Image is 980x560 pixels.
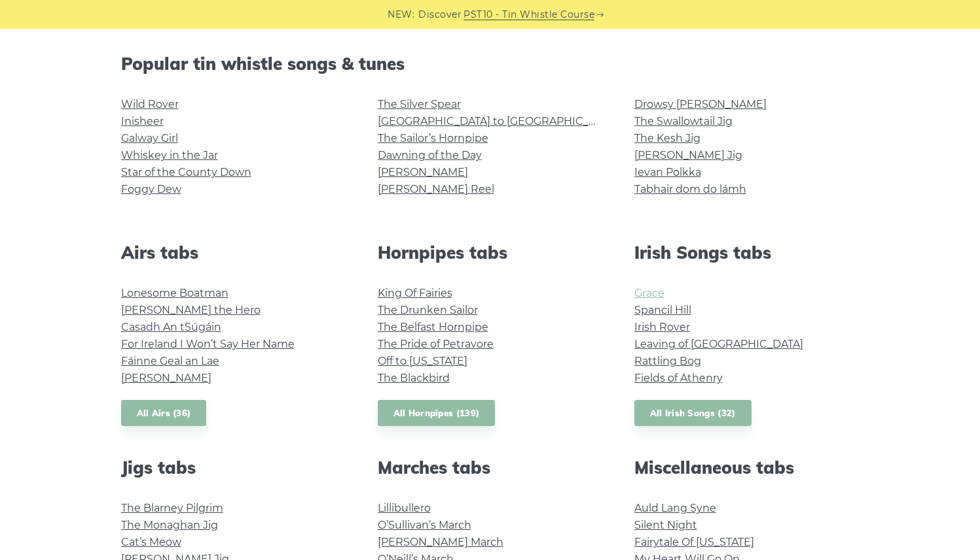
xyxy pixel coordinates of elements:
a: Tabhair dom do lámh [634,183,746,195]
a: Rattling Bog [634,355,701,367]
a: The Belfast Hornpipe [378,321,488,333]
a: Dawning of the Day [378,149,482,161]
a: For Ireland I Won’t Say Her Name [121,338,295,350]
h2: Marches tabs [378,457,603,478]
a: [PERSON_NAME] Jig [634,149,742,161]
a: Casadh An tSúgáin [121,321,221,333]
a: PST10 - Tin Whistle Course [463,7,594,22]
a: [PERSON_NAME] March [378,536,503,548]
a: Drowsy [PERSON_NAME] [634,98,767,110]
a: The Drunken Sailor [378,304,478,316]
a: Ievan Polkka [634,166,701,178]
a: Inisheer [121,115,164,127]
a: The Swallowtail Jig [634,115,733,127]
a: The Silver Spear [378,98,461,110]
a: Galway Girl [121,132,178,144]
a: The Blarney Pilgrim [121,502,223,514]
a: Silent Night [634,519,697,531]
h2: Irish Songs tabs [634,242,860,263]
a: The Monaghan Jig [121,519,218,531]
a: Off to [US_STATE] [378,355,467,367]
a: Cat’s Meow [121,536,181,548]
h2: Miscellaneous tabs [634,457,860,478]
a: [PERSON_NAME] [121,372,211,384]
a: [PERSON_NAME] Reel [378,183,494,195]
a: Grace [634,287,664,299]
a: The Pride of Petravore [378,338,494,350]
a: The Sailor’s Hornpipe [378,132,488,144]
a: Fáinne Geal an Lae [121,355,219,367]
a: Whiskey in the Jar [121,149,218,161]
a: [PERSON_NAME] [378,166,468,178]
a: Leaving of [GEOGRAPHIC_DATA] [634,338,803,350]
a: Lillibullero [378,502,431,514]
h2: Popular tin whistle songs & tunes [121,54,860,74]
a: The Kesh Jig [634,132,700,144]
a: O’Sullivan’s March [378,519,471,531]
a: Fairytale Of [US_STATE] [634,536,754,548]
a: The Blackbird [378,372,450,384]
span: Discover [418,7,462,22]
a: Star of the County Down [121,166,251,178]
a: Spancil Hill [634,304,691,316]
h2: Hornpipes tabs [378,242,603,263]
a: Wild Rover [121,98,179,110]
h2: Jigs tabs [121,457,346,478]
h2: Airs tabs [121,242,346,263]
a: [GEOGRAPHIC_DATA] to [GEOGRAPHIC_DATA] [378,115,619,127]
a: King Of Fairies [378,287,452,299]
a: Foggy Dew [121,183,181,195]
a: Auld Lang Syne [634,502,716,514]
a: All Hornpipes (139) [378,400,496,427]
a: All Airs (36) [121,400,207,427]
a: All Irish Songs (32) [634,400,752,427]
a: Fields of Athenry [634,372,723,384]
a: Lonesome Boatman [121,287,228,299]
a: [PERSON_NAME] the Hero [121,304,261,316]
span: NEW: [388,7,414,22]
a: Irish Rover [634,321,690,333]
